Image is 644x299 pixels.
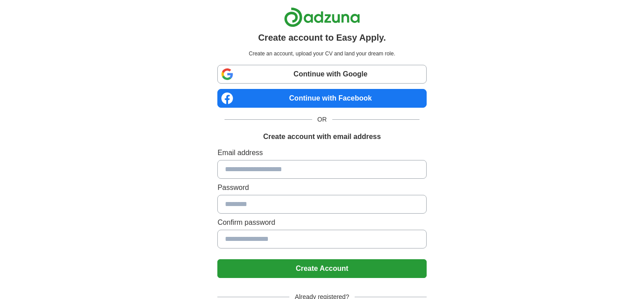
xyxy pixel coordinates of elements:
[284,7,360,27] img: Adzuna logo
[217,89,426,108] a: Continue with Facebook
[217,259,426,278] button: Create Account
[263,131,381,142] h1: Create account with email address
[219,50,424,58] p: Create an account, upload your CV and land your dream role.
[217,182,426,193] label: Password
[312,115,332,124] span: OR
[217,217,426,228] label: Confirm password
[217,147,426,158] label: Email address
[217,65,426,84] a: Continue with Google
[258,31,386,44] h1: Create account to Easy Apply.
